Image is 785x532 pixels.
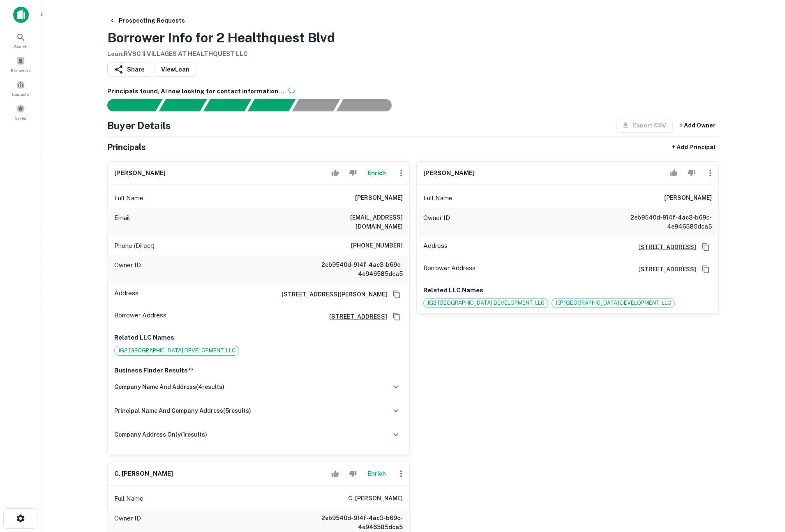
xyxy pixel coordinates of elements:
span: JG2 [GEOGRAPHIC_DATA] DEVELOPMENT, LLC [424,299,548,307]
a: [STREET_ADDRESS] [632,243,696,252]
p: Full Name [423,193,453,203]
div: Your request is received and processing... [159,99,207,111]
h6: Loan : RVSC II VILLAGES AT HEALTHQUEST LLC [107,49,335,59]
h6: [PERSON_NAME] [664,193,712,203]
p: Address [114,288,139,301]
h6: 2eb9540d-914f-4ac3-b69c-4e946585dca5 [613,213,712,231]
h6: [PERSON_NAME] [355,193,403,203]
button: Reject [346,465,360,482]
p: Borrower Address [423,263,476,275]
div: Sending borrower request to AI... [97,99,159,111]
h6: [EMAIL_ADDRESS][DOMAIN_NAME] [304,213,403,231]
p: Owner ID [423,213,450,231]
a: Contacts [2,77,39,99]
p: Phone (Direct) [114,241,155,251]
a: [STREET_ADDRESS] [323,312,387,321]
button: Accept [667,165,681,181]
button: Enrich [363,165,390,181]
button: Share [107,62,151,77]
h6: Principals found, AI now looking for contact information... [107,87,719,96]
p: Owner ID [114,260,141,278]
p: Related LLC Names [423,285,712,295]
h5: Principals [107,141,146,153]
button: + Add Principal [669,140,719,155]
h6: company address only ( 1 results) [114,430,207,439]
button: Copy Address [700,263,712,275]
a: Search [2,29,39,51]
span: JG2 [GEOGRAPHIC_DATA] DEVELOPMENT, LLC [115,347,239,355]
p: Related LLC Names [114,333,403,342]
a: Borrowers [2,53,39,75]
h6: c. [PERSON_NAME] [348,494,403,504]
a: [STREET_ADDRESS][PERSON_NAME] [275,290,387,299]
h3: Borrower Info for 2 Healthquest Blvd [107,28,335,48]
div: AI fulfillment process complete. [337,99,402,111]
p: Email [114,213,130,231]
span: JG² [GEOGRAPHIC_DATA] DEVELOPMENT, LLC [552,299,674,307]
p: Business Finder Results** [114,365,403,375]
h4: Buyer Details [107,118,171,133]
p: Owner ID [114,513,141,532]
button: Accept [328,165,342,181]
div: Documents found, AI parsing details... [203,99,251,111]
button: Copy Address [390,288,403,301]
div: Principals found, still searching for contact information. This may take time... [292,99,340,111]
div: Principals found, AI now looking for contact information... [247,99,296,111]
p: Full Name [114,494,143,504]
button: Copy Address [390,310,403,323]
button: Copy Address [700,241,712,253]
span: Contacts [12,91,29,97]
button: Accept [328,465,342,482]
h6: 2eb9540d-914f-4ac3-b69c-4e946585dca5 [304,513,403,532]
a: ViewLoan [155,62,196,77]
a: [STREET_ADDRESS] [632,265,696,274]
h6: c. [PERSON_NAME] [114,469,173,479]
button: Prospecting Requests [106,13,188,28]
h6: [PHONE_NUMBER] [351,241,403,251]
h6: principal name and company address ( 5 results) [114,406,251,415]
span: Search [14,43,28,50]
h6: [PERSON_NAME] [114,169,166,178]
p: Address [423,241,448,253]
iframe: Chat Widget [744,466,785,506]
img: capitalize-icon.png [13,7,29,23]
p: Borrower Address [114,310,166,323]
button: Reject [684,165,699,181]
p: Full Name [114,193,143,203]
h6: 2eb9540d-914f-4ac3-b69c-4e946585dca5 [304,260,403,278]
button: Reject [346,165,360,181]
span: Borrowers [11,67,30,74]
button: Enrich [363,465,390,482]
a: Saved [2,101,39,123]
h6: company name and address ( 4 results) [114,382,224,391]
button: + Add Owner [676,118,719,133]
span: Saved [15,115,27,121]
h6: [PERSON_NAME] [423,169,475,178]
